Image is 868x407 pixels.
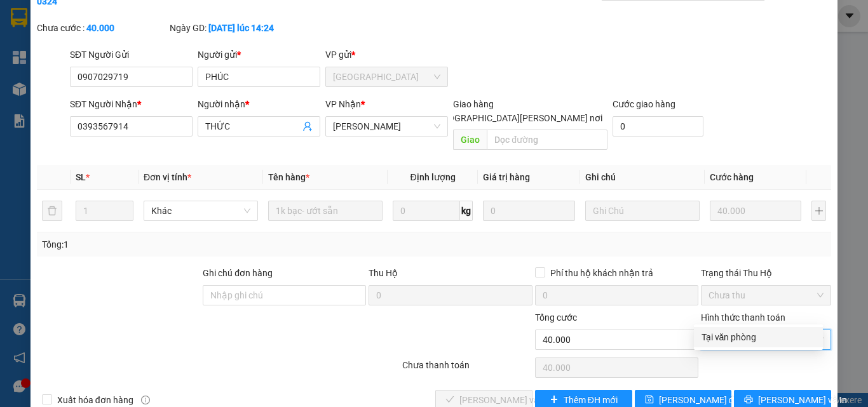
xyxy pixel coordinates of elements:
label: Cước giao hàng [613,99,675,109]
span: printer [744,395,753,405]
div: SĐT Người Gửi [70,48,193,62]
div: Người gửi [198,48,320,62]
span: user-add [302,121,313,131]
span: Định lượng [410,172,455,182]
span: Giao hàng [453,99,494,109]
input: VD: Bàn, Ghế [268,201,383,221]
span: Thêm ĐH mới [564,393,618,407]
span: VP Nhận [325,99,361,109]
span: Đơn vị tính [144,172,191,182]
span: SL [76,172,86,182]
input: Dọc đường [487,130,607,150]
span: [PERSON_NAME] đổi [659,393,741,407]
input: Cước giao hàng [613,116,703,137]
button: delete [42,201,62,221]
div: Người nhận [198,97,320,111]
span: Chưa thu [709,286,824,305]
span: Giá trị hàng [483,172,530,182]
input: Ghi Chú [585,201,700,221]
span: Tổng cước [535,312,577,323]
input: 0 [710,201,801,221]
div: Tại văn phòng [702,330,815,344]
span: [GEOGRAPHIC_DATA][PERSON_NAME] nơi [429,111,607,125]
span: Sài Gòn [333,67,440,86]
div: Tổng: 1 [42,237,336,251]
span: Khác [151,201,250,220]
div: Chưa thanh toán [401,358,534,380]
div: VP gửi [325,48,448,62]
span: plus [550,395,559,405]
span: save [645,395,654,405]
span: [PERSON_NAME] và In [758,393,847,407]
span: Cao Tốc [333,117,440,136]
span: Thu Hộ [369,268,398,278]
div: Ngày GD: [170,21,300,35]
div: Chưa cước : [37,21,167,35]
b: 40.000 [86,23,114,33]
div: SĐT Người Nhận [70,97,193,111]
span: kg [460,201,473,221]
span: Tên hàng [268,172,309,182]
span: Phí thu hộ khách nhận trả [545,266,658,280]
div: Trạng thái Thu Hộ [701,266,831,280]
button: plus [811,201,826,221]
span: Cước hàng [710,172,754,182]
b: [DATE] lúc 14:24 [208,23,274,33]
th: Ghi chú [580,165,705,190]
label: Hình thức thanh toán [701,312,785,323]
span: Giao [453,130,487,150]
input: 0 [483,201,574,221]
span: Xuất hóa đơn hàng [52,393,139,407]
label: Ghi chú đơn hàng [203,268,273,278]
input: Ghi chú đơn hàng [203,285,366,305]
span: info-circle [141,396,150,404]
